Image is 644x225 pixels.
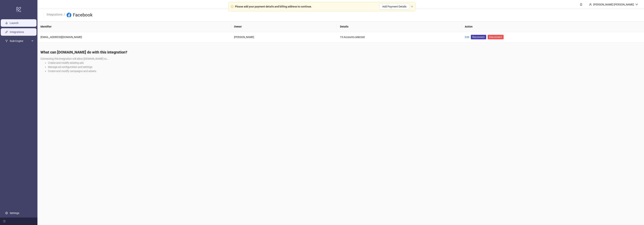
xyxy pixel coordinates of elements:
[40,57,109,60] span: Connecting this integration will allow [DOMAIN_NAME] to...
[489,36,502,39] span: Disconnect
[64,12,65,18] li: /
[471,35,486,39] a: Reconnect
[10,37,30,45] span: Rule Engine
[472,35,485,39] span: Reconnect
[488,35,504,39] button: Disconnect
[589,3,592,6] span: user
[37,22,231,32] th: Identifier
[411,5,413,8] button: close
[580,3,582,6] span: bell
[73,12,92,18] h3: Facebook
[231,22,337,32] th: Owner
[379,4,409,10] button: Add Payment Details
[462,22,644,32] th: Action
[48,61,641,65] li: Create and modify existing ads
[10,212,19,215] a: Settings
[411,5,413,8] span: close
[592,2,635,7] div: [PERSON_NAME] [PERSON_NAME]
[235,4,312,9] div: Please add your payment details and billing address to continue.
[48,69,641,73] li: Create and modify campaigns and adsets
[10,30,24,33] a: Integrations
[635,3,638,6] span: down
[48,65,641,69] li: Manage ad configuration and settings
[46,12,63,16] a: Integrations
[231,5,233,8] span: exclamation-circle
[40,50,641,55] h4: What can [DOMAIN_NAME] do with this integration?
[10,22,19,25] a: Launch
[5,40,8,42] span: fork
[3,220,6,223] span: menu-fold
[465,36,469,39] a: Edit
[340,35,459,39] div: 15 Accounts selected
[337,22,462,32] th: Details
[382,5,406,8] span: Add Payment Details
[40,35,228,39] div: [EMAIL_ADDRESS][DOMAIN_NAME]
[234,35,334,39] div: [PERSON_NAME]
